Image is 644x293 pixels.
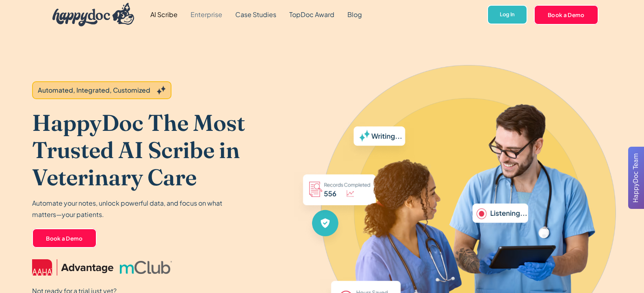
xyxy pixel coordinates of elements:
[52,3,134,26] img: HappyDoc Logo: A happy dog with his ear up, listening.
[32,259,113,276] img: AAHA Advantage logo
[32,109,293,191] h1: HappyDoc The Most Trusted AI Scribe in Veterinary Care
[46,1,134,28] a: home
[157,86,165,95] img: Grey sparkles.
[32,228,97,248] a: Book a Demo
[120,261,172,274] img: mclub logo
[38,85,150,95] div: Automated, Integrated, Customized
[487,5,527,25] a: Log In
[534,5,598,24] a: Book a Demo
[32,198,227,220] p: Automate your notes, unlock powerful data, and focus on what matters—your patients.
